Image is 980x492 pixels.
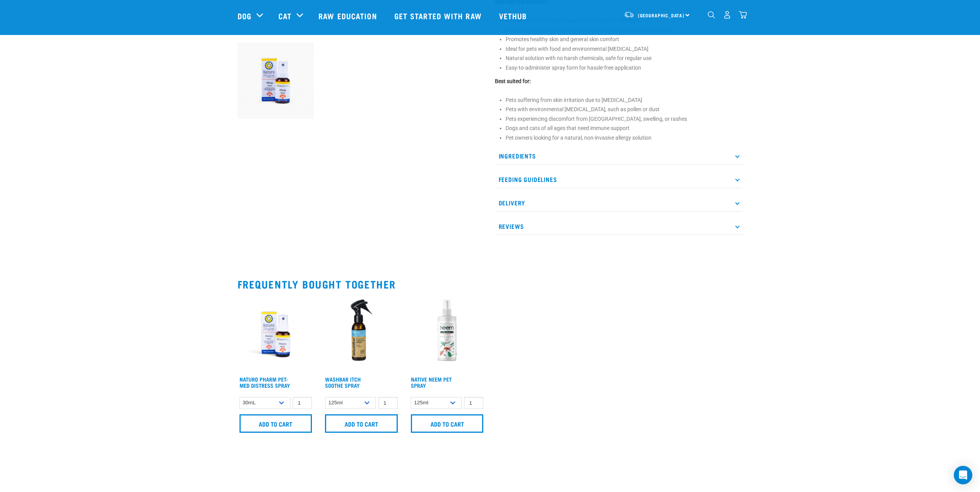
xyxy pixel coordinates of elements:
li: Pets with environmental [MEDICAL_DATA], such as pollen or dust [506,105,743,113]
input: Add to cart [240,414,312,433]
span: [GEOGRAPHIC_DATA] [638,14,685,17]
a: Raw Education [311,0,386,31]
img: home-icon@2x.png [739,11,747,19]
a: Dog [238,10,251,22]
li: Ideal for pets with food and environmental [MEDICAL_DATA] [506,45,743,53]
li: Pets suffering from skin irritation due to [MEDICAL_DATA] [506,96,743,104]
img: user.png [723,11,731,19]
a: Native Neem Pet Spray [411,378,452,387]
img: van-moving.png [624,11,634,18]
li: Pets experiencing discomfort from [GEOGRAPHIC_DATA], swelling, or rashes [506,115,743,123]
a: Naturo Pharm Pet-Med Distress Spray [240,378,290,387]
strong: Best suited for: [495,78,531,84]
img: Wash Bar Itch Soothe Topical Spray [323,296,400,372]
input: 1 [464,397,483,409]
a: Vethub [491,0,537,31]
p: Feeding Guidelines [495,171,743,188]
h2: Frequently bought together [238,278,743,290]
a: WashBar Itch Soothe Spray [325,378,361,387]
li: Dogs and cats of all ages that need immune support [506,124,743,132]
input: 1 [293,397,312,409]
img: 2023 AUG RE Product1728 [238,42,314,119]
img: RE Product Shoot 2023 Nov8635 [238,296,314,372]
p: Reviews [495,218,743,235]
p: Delivery [495,194,743,212]
a: Get started with Raw [387,0,491,31]
li: Natural solution with no harsh chemicals, safe for regular use [506,54,743,62]
li: Pet owners looking for a natural, non-invasive allergy solution [506,134,743,142]
img: home-icon-1@2x.png [708,11,715,18]
div: Open Intercom Messenger [954,466,972,484]
a: Cat [278,10,291,22]
li: Promotes healthy skin and general skin comfort [506,35,743,43]
li: Easy-to-administer spray form for hassle-free application [506,64,743,72]
input: Add to cart [325,414,398,433]
input: Add to cart [411,414,484,433]
p: Ingredients [495,147,743,165]
img: Native Neem Pet Spray [409,296,486,372]
input: 1 [379,397,398,409]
